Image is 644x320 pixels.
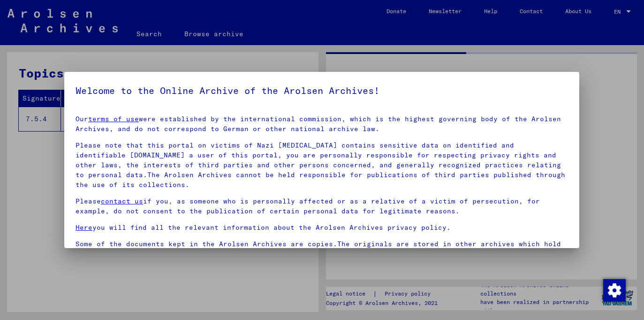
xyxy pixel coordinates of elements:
[76,223,92,232] a: Here
[76,196,568,216] p: Please if you, as someone who is personally affected or as a relative of a victim of persecution,...
[76,239,568,269] p: Some of the documents kept in the Arolsen Archives are copies.The originals are stored in other a...
[603,279,626,302] img: Change consent
[88,115,139,123] a: terms of use
[76,140,568,190] p: Please note that this portal on victims of Nazi [MEDICAL_DATA] contains sensitive data on identif...
[101,197,143,205] a: contact us
[76,83,568,98] h5: Welcome to the Online Archive of the Arolsen Archives!
[76,114,568,134] p: Our were established by the international commission, which is the highest governing body of the ...
[76,223,568,233] p: you will find all the relevant information about the Arolsen Archives privacy policy.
